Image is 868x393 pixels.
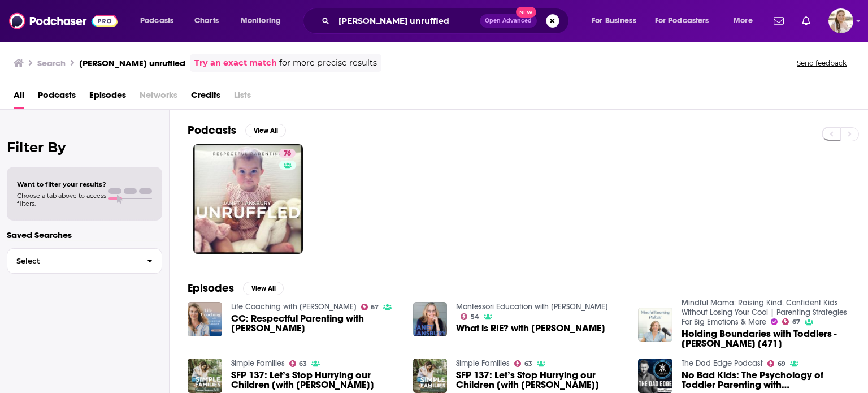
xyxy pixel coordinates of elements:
[299,361,307,366] span: 63
[314,8,580,34] div: Search podcasts, credits, & more...
[241,13,281,29] span: Monitoring
[231,370,400,390] a: SFP 137: Let’s Stop Hurrying our Children [with Janet Lansbury]
[17,180,106,188] span: Want to filter your results?
[194,13,219,29] span: Charts
[638,359,672,393] img: No Bad Kids: The Psychology of Toddler Parenting with Janet Lansbury
[514,360,532,367] a: 63
[132,12,188,30] button: open menu
[682,370,850,390] span: No Bad Kids: The Psychology of Toddler Parenting with [PERSON_NAME]
[188,123,286,137] a: PodcastsView All
[682,329,850,348] span: Holding Boundaries with Toddlers - [PERSON_NAME] [471]
[655,13,709,29] span: For Podcasters
[233,12,296,30] button: open menu
[7,257,138,265] span: Select
[279,149,296,158] a: 76
[782,318,800,325] a: 67
[193,144,303,254] a: 76
[371,305,379,310] span: 67
[7,139,162,156] h2: Filter By
[289,360,307,367] a: 63
[456,359,510,368] a: Simple Families
[797,11,815,31] a: Show notifications dropdown
[231,359,285,368] a: Simple Families
[140,13,173,29] span: Podcasts
[793,58,850,68] button: Send feedback
[456,370,624,390] span: SFP 137: Let’s Stop Hurrying our Children [with [PERSON_NAME]]
[188,359,222,393] img: SFP 137: Let’s Stop Hurrying our Children [with Janet Lansbury]
[648,12,726,30] button: open menu
[188,302,222,336] img: CC: Respectful Parenting with Janet Lansbury
[471,314,479,319] span: 54
[334,12,480,30] input: Search podcasts, credits, & more...
[778,361,785,366] span: 69
[456,370,624,390] a: SFP 137: Let’s Stop Hurrying our Children [with Janet Lansbury]
[592,13,636,29] span: For Business
[7,248,162,274] button: Select
[767,360,785,367] a: 69
[516,7,536,18] span: New
[284,148,291,159] span: 76
[231,314,400,333] a: CC: Respectful Parenting with Janet Lansbury
[456,302,608,312] a: Montessori Education with Jesse McCarthy
[828,8,853,33] span: Logged in as acquavie
[456,323,605,333] span: What is RIE? with [PERSON_NAME]
[231,370,400,390] span: SFP 137: Let’s Stop Hurrying our Children [with [PERSON_NAME]]
[231,302,357,312] a: Life Coaching with Christine Hassler
[456,323,605,333] a: What is RIE? with Janet Lansbury
[194,57,277,70] a: Try an exact match
[682,359,763,368] a: The Dad Edge Podcast
[734,13,753,29] span: More
[480,14,537,28] button: Open AdvancedNew
[769,11,788,31] a: Show notifications dropdown
[234,86,251,109] span: Lists
[243,282,284,295] button: View All
[191,86,220,109] a: Credits
[682,329,850,348] a: Holding Boundaries with Toddlers - Janet Lansbury [471]
[828,8,853,33] img: User Profile
[188,123,236,137] h2: Podcasts
[89,86,126,109] a: Episodes
[17,192,106,208] span: Choose a tab above to access filters.
[14,86,24,109] a: All
[38,86,76,109] a: Podcasts
[37,58,66,68] h3: Search
[461,313,479,320] a: 54
[245,124,286,137] button: View All
[9,10,118,32] img: Podchaser - Follow, Share and Rate Podcasts
[361,304,379,310] a: 67
[792,319,800,325] span: 67
[524,361,532,366] span: 63
[682,370,850,390] a: No Bad Kids: The Psychology of Toddler Parenting with Janet Lansbury
[682,298,847,327] a: Mindful Mama: Raising Kind, Confident Kids Without Losing Your Cool | Parenting Strategies For Bi...
[485,18,532,24] span: Open Advanced
[188,281,284,295] a: EpisodesView All
[828,8,853,33] button: Show profile menu
[79,58,185,68] h3: [PERSON_NAME] unruffled
[413,359,448,393] img: SFP 137: Let’s Stop Hurrying our Children [with Janet Lansbury]
[638,308,672,342] img: Holding Boundaries with Toddlers - Janet Lansbury [471]
[726,12,767,30] button: open menu
[140,86,177,109] span: Networks
[413,302,448,336] img: What is RIE? with Janet Lansbury
[7,230,162,240] p: Saved Searches
[584,12,650,30] button: open menu
[279,57,377,70] span: for more precise results
[188,281,234,295] h2: Episodes
[187,12,225,30] a: Charts
[231,314,400,333] span: CC: Respectful Parenting with [PERSON_NAME]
